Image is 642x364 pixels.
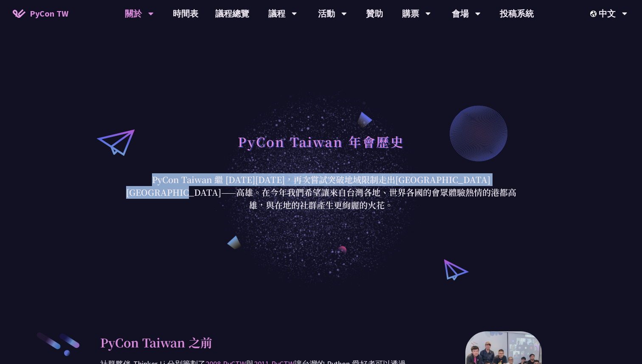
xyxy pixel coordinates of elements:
[4,3,77,24] a: PyCon TW
[13,9,25,18] img: Home icon of PyCon TW 2025
[30,7,68,20] span: PyCon TW
[100,333,406,351] p: PyCon Taiwan 之前
[124,173,518,212] p: PyCon Taiwan 繼 [DATE][DATE]，再次嘗試突破地域限制走出[GEOGRAPHIC_DATA][GEOGRAPHIC_DATA]——高雄。在今年我們希望讓來自台灣各地、世界各...
[590,11,599,17] img: Locale Icon
[238,129,404,154] h1: PyCon Taiwan 年會歷史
